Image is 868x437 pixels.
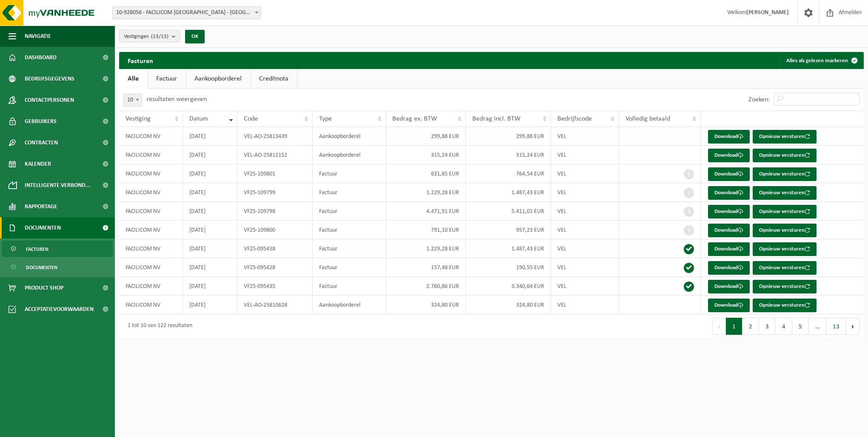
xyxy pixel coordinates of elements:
[792,318,809,335] button: 5
[313,127,386,146] td: Aankoopborderel
[112,6,261,19] span: 10-928056 - FACILICOM NV - ANTWERPEN
[466,258,551,277] td: 190,55 EUR
[2,241,113,257] a: Facturen
[313,258,386,277] td: Factuur
[466,202,551,221] td: 5.411,01 EUR
[551,202,620,221] td: VEL
[119,277,183,296] td: FACILICOM NV
[386,258,466,277] td: 157,48 EUR
[183,258,237,277] td: [DATE]
[119,52,162,69] h2: Facturen
[753,205,817,218] button: Opnieuw versturen
[313,239,386,258] td: Factuur
[748,96,770,103] label: Zoeken:
[551,277,620,296] td: VEL
[846,318,859,335] button: Next
[119,183,183,202] td: FACILICOM NV
[466,221,551,239] td: 957,23 EUR
[146,96,207,103] label: resultaten weergeven
[25,26,51,47] span: Navigatie
[386,221,466,239] td: 791,10 EUR
[708,280,750,293] a: Download
[708,186,750,200] a: Download
[25,217,61,239] span: Documenten
[126,115,151,122] span: Vestiging
[712,318,726,335] button: Previous
[551,164,620,183] td: VEL
[753,224,817,237] button: Opnieuw versturen
[25,153,51,175] span: Kalender
[237,146,313,164] td: VEL-AO-25812152
[185,30,205,43] button: OK
[753,130,817,144] button: Opnieuw versturen
[183,221,237,239] td: [DATE]
[753,149,817,162] button: Opnieuw versturen
[186,69,250,89] a: Aankoopborderel
[466,146,551,164] td: 315,24 EUR
[25,111,57,132] span: Gebruikers
[237,202,313,221] td: VF25-109798
[26,241,49,257] span: Facturen
[237,239,313,258] td: VF25-095438
[25,68,74,89] span: Bedrijfsgegevens
[25,277,63,299] span: Product Shop
[809,318,826,335] span: …
[25,89,74,111] span: Contactpersonen
[183,296,237,314] td: [DATE]
[557,115,592,122] span: Bedrijfscode
[124,94,142,106] span: 10
[123,94,142,106] span: 10
[826,318,846,335] button: 13
[386,296,466,314] td: 324,80 EUR
[183,202,237,221] td: [DATE]
[759,318,776,335] button: 3
[151,34,168,39] count: (13/13)
[25,196,57,217] span: Rapportage
[313,221,386,239] td: Factuur
[25,132,58,153] span: Contracten
[753,299,817,312] button: Opnieuw versturen
[779,52,863,69] button: Alles als gelezen markeren
[551,146,620,164] td: VEL
[119,164,183,183] td: FACILICOM NV
[708,205,750,218] a: Download
[625,115,670,122] span: Volledig betaald
[386,164,466,183] td: 631,85 EUR
[113,7,261,19] span: 10-928056 - FACILICOM NV - ANTWERPEN
[123,319,192,334] div: 1 tot 10 van 122 resultaten
[466,239,551,258] td: 1.487,43 EUR
[313,202,386,221] td: Factuur
[466,164,551,183] td: 764,54 EUR
[2,259,113,275] a: Documenten
[244,115,258,122] span: Code
[392,115,437,122] span: Bedrag ex. BTW
[25,175,91,196] span: Intelligente verbond...
[386,183,466,202] td: 1.229,28 EUR
[237,127,313,146] td: VEL-AO-25813439
[26,259,57,276] span: Documenten
[466,183,551,202] td: 1.487,43 EUR
[466,296,551,314] td: 324,80 EUR
[183,146,237,164] td: [DATE]
[386,146,466,164] td: 315,24 EUR
[183,239,237,258] td: [DATE]
[753,261,817,275] button: Opnieuw versturen
[753,186,817,200] button: Opnieuw versturen
[551,183,620,202] td: VEL
[119,221,183,239] td: FACILICOM NV
[148,69,186,89] a: Factuur
[708,261,750,275] a: Download
[708,130,750,144] a: Download
[124,30,168,43] span: Vestigingen
[726,318,742,335] button: 1
[313,164,386,183] td: Factuur
[551,239,620,258] td: VEL
[251,69,297,89] a: Creditnota
[119,296,183,314] td: FACILICOM NV
[237,164,313,183] td: VF25-109801
[753,242,817,256] button: Opnieuw versturen
[313,146,386,164] td: Aankoopborderel
[313,183,386,202] td: Factuur
[119,239,183,258] td: FACILICOM NV
[183,277,237,296] td: [DATE]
